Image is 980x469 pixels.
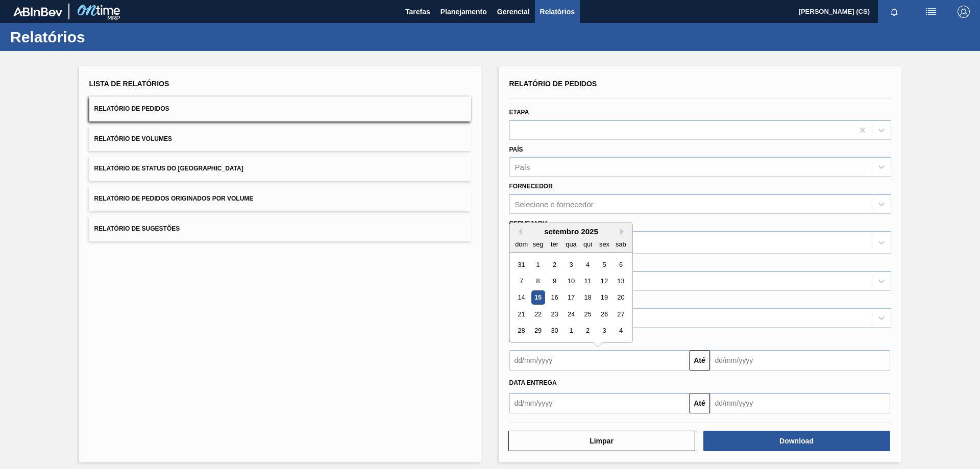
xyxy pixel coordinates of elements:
div: sex [597,237,611,251]
div: Choose quinta-feira, 25 de setembro de 2025 [580,307,594,321]
input: dd/mm/yyyy [509,350,690,371]
span: Data entrega [509,379,557,386]
span: Relatório de Pedidos [509,80,597,88]
div: Choose sexta-feira, 3 de outubro de 2025 [597,324,611,338]
div: Choose segunda-feira, 22 de setembro de 2025 [531,307,545,321]
div: Choose sábado, 4 de outubro de 2025 [614,324,627,338]
div: Choose domingo, 14 de setembro de 2025 [514,291,528,305]
button: Relatório de Sugestões [89,216,471,241]
button: Previous Month [515,228,522,235]
div: Choose terça-feira, 30 de setembro de 2025 [547,324,561,338]
div: qua [564,237,578,251]
div: País [515,163,530,171]
div: Choose quinta-feira, 2 de outubro de 2025 [580,324,594,338]
div: Choose terça-feira, 16 de setembro de 2025 [547,291,561,305]
div: Choose sexta-feira, 5 de setembro de 2025 [597,258,611,271]
label: Etapa [509,109,529,116]
span: Relatório de Pedidos [94,105,169,112]
input: dd/mm/yyyy [509,393,690,413]
div: Choose domingo, 28 de setembro de 2025 [514,324,528,338]
div: Choose quarta-feira, 17 de setembro de 2025 [564,291,578,305]
div: Choose sexta-feira, 12 de setembro de 2025 [597,274,611,288]
label: Cervejaria [509,220,549,227]
label: País [509,146,523,153]
div: ter [547,237,561,251]
div: month 2025-09 [513,256,629,339]
h1: Relatórios [10,31,191,43]
div: Choose domingo, 31 de agosto de 2025 [514,258,528,271]
button: Download [703,431,890,451]
div: sab [614,237,627,251]
button: Relatório de Volumes [89,127,471,152]
div: Choose segunda-feira, 29 de setembro de 2025 [531,324,545,338]
span: Gerencial [497,6,530,18]
span: Relatório de Sugestões [94,225,180,232]
div: seg [531,237,545,251]
div: Choose sexta-feira, 26 de setembro de 2025 [597,307,611,321]
div: Choose sábado, 6 de setembro de 2025 [614,258,627,271]
div: Choose quinta-feira, 11 de setembro de 2025 [580,274,594,288]
button: Next Month [620,228,627,235]
div: dom [514,237,528,251]
span: Relatório de Volumes [94,135,172,142]
div: Choose sábado, 13 de setembro de 2025 [614,274,627,288]
button: Limpar [508,431,695,451]
button: Notificações [878,5,911,19]
span: Tarefas [405,6,430,18]
img: userActions [925,6,937,18]
button: Relatório de Pedidos [89,96,471,121]
input: dd/mm/yyyy [710,393,890,413]
div: Choose sábado, 27 de setembro de 2025 [614,307,627,321]
img: Logout [958,6,970,18]
div: Choose quarta-feira, 1 de outubro de 2025 [564,324,578,338]
span: Relatórios [540,6,575,18]
button: Até [690,393,710,413]
span: Relatório de Status do [GEOGRAPHIC_DATA] [94,165,243,172]
button: Até [690,350,710,371]
img: TNhmsLtSVTkK8tSr43FrP2fwEKptu5GPRR3wAAAABJRU5ErkJggg== [13,7,62,16]
div: Choose terça-feira, 9 de setembro de 2025 [547,274,561,288]
div: Choose quarta-feira, 3 de setembro de 2025 [564,258,578,271]
label: Fornecedor [509,183,553,190]
div: Choose quarta-feira, 24 de setembro de 2025 [564,307,578,321]
div: Choose sexta-feira, 19 de setembro de 2025 [597,291,611,305]
div: Choose domingo, 21 de setembro de 2025 [514,307,528,321]
div: Choose quinta-feira, 18 de setembro de 2025 [580,291,594,305]
span: Planejamento [440,6,487,18]
div: qui [580,237,594,251]
div: Choose segunda-feira, 8 de setembro de 2025 [531,274,545,288]
div: Selecione o fornecedor [515,200,594,209]
div: Choose quarta-feira, 10 de setembro de 2025 [564,274,578,288]
div: setembro 2025 [510,227,632,236]
div: Choose segunda-feira, 15 de setembro de 2025 [531,291,545,305]
div: Choose sábado, 20 de setembro de 2025 [614,291,627,305]
div: Choose terça-feira, 23 de setembro de 2025 [547,307,561,321]
span: Lista de Relatórios [89,80,169,88]
div: Choose segunda-feira, 1 de setembro de 2025 [531,258,545,271]
span: Relatório de Pedidos Originados por Volume [94,195,254,202]
div: Choose terça-feira, 2 de setembro de 2025 [547,258,561,271]
button: Relatório de Status do [GEOGRAPHIC_DATA] [89,156,471,181]
input: dd/mm/yyyy [710,350,890,371]
button: Relatório de Pedidos Originados por Volume [89,186,471,211]
div: Choose quinta-feira, 4 de setembro de 2025 [580,258,594,271]
div: Choose domingo, 7 de setembro de 2025 [514,274,528,288]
